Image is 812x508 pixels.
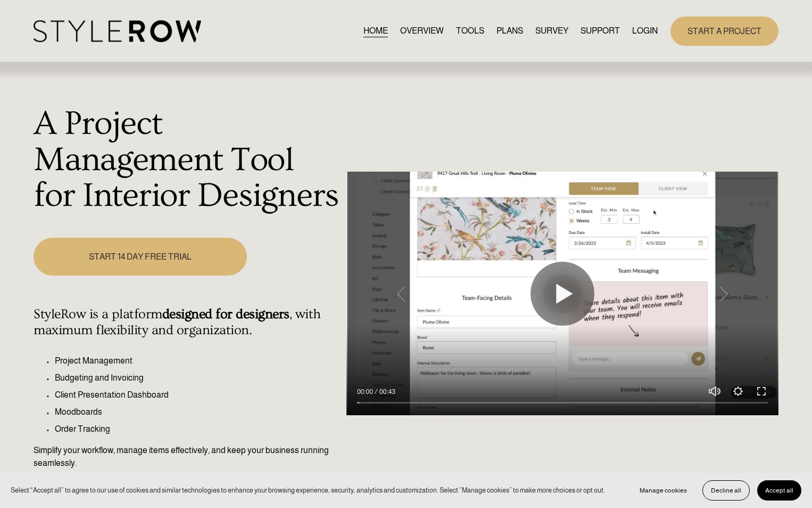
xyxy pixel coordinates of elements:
[34,307,341,338] h4: StyleRow is a platform , with maximum flexibility and organization.
[581,25,620,37] span: SUPPORT
[702,480,750,501] button: Decline all
[357,386,376,397] div: Current time
[456,24,484,38] a: TOOLS
[535,24,568,38] a: SURVEY
[400,24,444,38] a: OVERVIEW
[55,372,341,384] p: Budgeting and Invoicing
[11,485,605,495] p: Select “Accept all” to agree to our use of cookies and similar technologies to enhance your brows...
[34,444,341,470] p: Simplify your workflow, manage items effectively, and keep your business running seamlessly.
[581,24,620,38] a: folder dropdown
[376,386,398,397] div: Duration
[640,487,687,494] span: Manage cookies
[55,406,341,418] p: Moodboards
[632,480,695,501] button: Manage cookies
[531,262,594,326] button: Play
[670,17,778,46] a: START A PROJECT
[632,24,658,38] a: LOGIN
[357,399,768,407] input: Seek
[496,24,523,38] a: PLANS
[55,389,341,401] p: Client Presentation Dashboard
[757,480,801,501] button: Accept all
[765,487,793,494] span: Accept all
[55,423,341,436] p: Order Tracking
[34,106,341,214] h1: A Project Management Tool for Interior Designers
[34,20,201,42] img: StyleRow
[711,487,741,494] span: Decline all
[162,307,289,322] strong: designed for designers
[34,238,246,276] a: START 14 DAY FREE TRIAL
[55,354,341,367] p: Project Management
[363,24,388,38] a: HOME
